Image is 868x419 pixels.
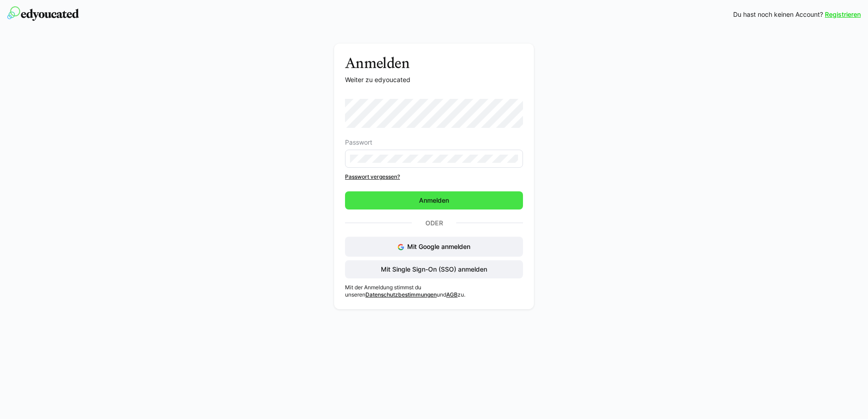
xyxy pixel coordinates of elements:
a: AGB [446,291,458,298]
span: Mit Single Sign-On (SSO) anmelden [380,265,488,274]
p: Weiter zu edyoucated [345,75,523,84]
span: Du hast noch keinen Account? [733,10,823,19]
img: edyoucated [7,6,79,21]
a: Registrieren [825,10,861,19]
button: Anmelden [345,191,523,209]
h3: Anmelden [345,54,523,72]
span: Passwort [345,139,372,146]
span: Mit Google anmelden [407,243,470,250]
button: Mit Single Sign-On (SSO) anmelden [345,260,523,278]
p: Oder [412,217,456,229]
a: Passwort vergessen? [345,173,523,180]
p: Mit der Anmeldung stimmst du unseren und zu. [345,284,523,298]
button: Mit Google anmelden [345,237,523,257]
span: Anmelden [418,196,450,205]
a: Datenschutzbestimmungen [365,291,437,298]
